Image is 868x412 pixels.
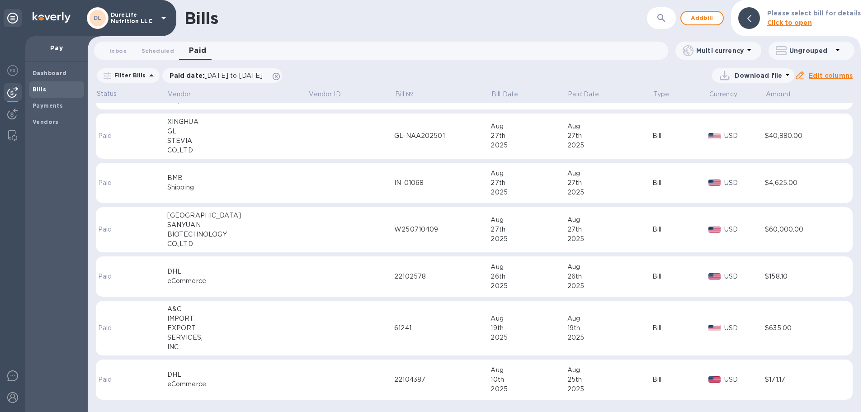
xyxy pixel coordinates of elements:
div: 22102578 [394,272,491,281]
div: 27th [567,178,652,188]
div: 27th [491,225,567,234]
div: 2025 [567,234,652,244]
span: Bill Date [491,90,530,99]
p: Bill № [395,90,414,99]
b: DL [94,14,102,21]
span: Paid [189,44,207,57]
div: 19th [491,323,567,333]
div: Aug [567,169,652,178]
span: Amount [766,90,803,99]
span: Add bill [689,13,716,24]
p: Vendor ID [309,90,340,99]
div: 2025 [491,333,567,342]
p: Paid [98,323,135,333]
div: CO.,LTD [167,146,308,155]
div: Bill [652,323,708,333]
div: 26th [491,272,567,281]
div: STEVIA [167,136,308,146]
div: eCommerce [167,379,308,389]
div: eCommerce [167,276,308,286]
div: Shipping [167,183,308,192]
div: Aug [491,122,567,131]
div: 27th [567,131,652,141]
p: USD [724,375,765,384]
div: 25th [567,375,652,384]
p: Amount [766,90,791,99]
span: Vendor [168,90,203,99]
img: USD [708,325,721,331]
div: 2025 [567,384,652,394]
div: DHL [167,267,308,276]
div: $40,880.00 [765,131,839,141]
div: Aug [491,365,567,375]
div: Bill [652,131,708,141]
img: USD [708,376,721,383]
div: Bill [652,375,708,384]
div: 2025 [567,333,652,342]
p: Filter Bills [111,71,146,79]
div: Aug [567,122,652,131]
div: 61241 [394,323,491,333]
div: Paid date:[DATE] to [DATE] [162,68,283,83]
p: USD [724,131,765,141]
div: 2025 [491,188,567,197]
div: BIOTECHNOLOGY [167,230,308,239]
p: Bill Date [491,90,518,99]
div: GL-NAA202501 [394,131,491,141]
div: IMPORT [167,314,308,323]
p: USD [724,178,765,188]
p: Multi currency [696,46,744,55]
span: Paid Date [568,90,611,99]
b: Dashboard [33,70,67,76]
div: Bill [652,178,708,188]
div: 2025 [491,141,567,150]
p: DureLife Nutrition LLC [111,12,156,24]
p: Status [97,89,137,99]
p: Paid [98,225,135,234]
div: 22104387 [394,375,491,384]
p: Paid [98,375,135,384]
div: 2025 [491,384,567,394]
div: DHL [167,370,308,379]
p: USD [724,323,765,333]
div: Aug [491,262,567,272]
div: IN-01068 [394,178,491,188]
span: Scheduled [142,46,174,56]
div: Aug [491,215,567,225]
img: USD [708,273,721,279]
img: Foreign exchange [7,65,18,76]
div: Bill [652,272,708,281]
div: 27th [567,225,652,234]
p: Type [653,90,670,99]
span: Inbox [109,46,127,56]
b: Please select bill for details [767,9,861,17]
img: Logo [33,12,71,23]
div: 27th [491,131,567,141]
div: A&C [167,304,308,314]
div: Aug [567,215,652,225]
p: Paid date : [170,71,268,80]
div: 2025 [491,281,567,291]
div: XINGHUA [167,117,308,127]
button: Addbill [680,11,724,25]
p: Paid [98,178,135,188]
div: CO.,LTD [167,239,308,249]
p: Currency [709,90,737,99]
b: Payments [33,102,63,109]
img: USD [708,133,721,139]
div: 2025 [567,281,652,291]
div: 2025 [567,141,652,150]
div: 26th [567,272,652,281]
div: SERVICES, [167,333,308,342]
p: Paid [98,131,135,141]
div: 27th [491,178,567,188]
div: Aug [567,314,652,323]
u: Edit columns [809,72,853,79]
div: Aug [491,169,567,178]
div: 10th [491,375,567,384]
p: USD [724,225,765,234]
div: Bill [652,225,708,234]
div: BMB [167,173,308,183]
div: INC. [167,342,308,352]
